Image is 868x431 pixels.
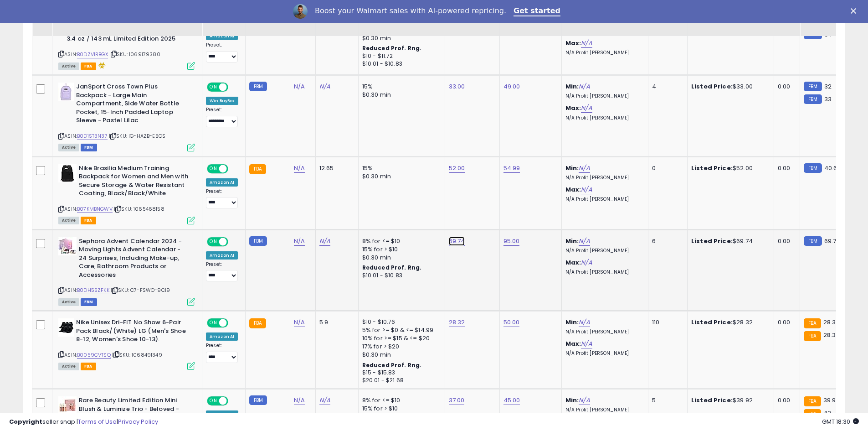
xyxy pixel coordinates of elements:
span: ON [208,165,219,172]
span: All listings currently available for purchase on Amazon [58,298,79,306]
small: FBA [804,396,821,406]
b: Max: [565,39,581,47]
div: 5 [652,396,680,405]
a: N/A [579,82,590,91]
a: N/A [579,237,590,246]
a: B07KMBNGWV [77,205,113,213]
b: Sephora Advent Calendar 2024 - Moving Lights Advent Calendar - 24 Surprises, Including Make-up, C... [79,237,190,282]
small: FBM [804,236,822,246]
a: 95.00 [503,237,520,246]
img: Profile image for Adrian [293,4,308,19]
div: $69.74 [691,237,767,245]
div: Win BuyBox [206,97,238,105]
div: Preset: [206,261,238,282]
a: 50.00 [503,318,520,327]
b: Min: [565,396,579,405]
span: FBA [81,217,96,224]
div: 4 [652,83,680,91]
div: Preset: [206,107,238,127]
span: OFF [227,238,241,245]
div: ASIN: [58,237,195,305]
div: seller snap | | [9,418,158,426]
span: 28.32 [823,318,840,327]
div: 15% for > $10 [362,245,438,254]
small: FBM [249,236,267,246]
a: N/A [319,237,330,246]
div: $10.01 - $10.83 [362,272,438,280]
a: N/A [581,339,592,348]
b: Nike Unisex Dri-FIT No Show 6-Pair Pack Black/(White) LG (Men's Shoe 8-12, Women's Shoe 10-13). [76,318,187,346]
div: 5% for >= $0 & <= $14.99 [362,326,438,334]
a: 33.00 [449,82,465,91]
span: | SKU: 1069179380 [109,51,160,58]
span: 40.68 [824,164,841,172]
div: 0.00 [778,164,793,172]
b: Min: [565,82,579,91]
a: N/A [581,185,592,194]
div: $10.01 - $10.83 [362,60,438,68]
span: 69.74 [824,237,841,245]
span: FBM [81,144,97,151]
span: All listings currently available for purchase on Amazon [58,62,79,70]
small: FBM [249,395,267,405]
span: | SKU: IG-HAZB-E5CS [109,132,165,140]
b: Listed Price: [691,82,733,91]
div: $15 - $15.83 [362,369,438,377]
div: ASIN: [58,18,195,69]
div: 15% [362,164,438,172]
p: N/A Profit [PERSON_NAME] [565,329,641,335]
div: $0.30 min [362,34,438,42]
div: 6 [652,237,680,245]
span: | SKU: 1068491349 [112,351,162,358]
p: N/A Profit [PERSON_NAME] [565,93,641,99]
div: 0.00 [778,396,793,405]
a: B0DH55ZFKK [77,286,109,294]
div: $0.30 min [362,172,438,181]
div: 8% for <= $10 [362,237,438,245]
a: Terms of Use [78,417,117,426]
p: N/A Profit [PERSON_NAME] [565,196,641,203]
div: Preset: [206,42,238,62]
a: N/A [581,39,592,48]
a: B0D1ST3N37 [77,132,108,140]
div: 110 [652,318,680,327]
img: 31VvEa8IT7L._SL40_.jpg [58,83,74,101]
div: 8% for <= $10 [362,396,438,405]
span: OFF [227,319,241,327]
span: FBA [81,363,96,370]
span: ON [208,397,219,405]
small: FBM [804,94,822,104]
b: Rare Beauty Limited Edition Mini Blush & Luminize Trio - Beloved - Virtue - Enliven - New In Box [79,396,190,424]
a: Privacy Policy [118,417,158,426]
small: FBM [804,163,822,173]
span: ON [208,319,219,327]
div: Amazon AI [206,332,238,341]
div: $52.00 [691,164,767,172]
div: ASIN: [58,164,195,223]
span: OFF [227,165,241,172]
div: 0.00 [778,237,793,245]
strong: Copyright [9,417,42,426]
a: 28.32 [449,318,465,327]
div: $0.30 min [362,91,438,99]
div: $20.01 - $21.68 [362,377,438,384]
img: 41Icpuj9XcL._SL40_.jpg [58,318,74,337]
span: 33 [824,95,832,104]
small: FBA [804,318,821,328]
a: N/A [319,396,330,405]
span: All listings currently available for purchase on Amazon [58,144,79,151]
b: Nike Brasilia Medium Training Backpack for Women and Men with Secure Storage & Water Resistant Co... [79,164,190,200]
a: N/A [579,396,590,405]
small: FBM [804,82,822,91]
a: N/A [294,318,305,327]
span: FBM [81,298,97,306]
span: ON [208,238,219,245]
img: 41Guay0giSL._SL40_.jpg [58,396,77,415]
b: Listed Price: [691,237,733,245]
div: 5.9 [319,318,351,327]
span: All listings currently available for purchase on Amazon [58,363,79,370]
a: 54.99 [503,164,520,173]
div: 15% [362,83,438,91]
div: Amazon AI [206,178,238,187]
a: B0DZV1RBGX [77,51,108,58]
